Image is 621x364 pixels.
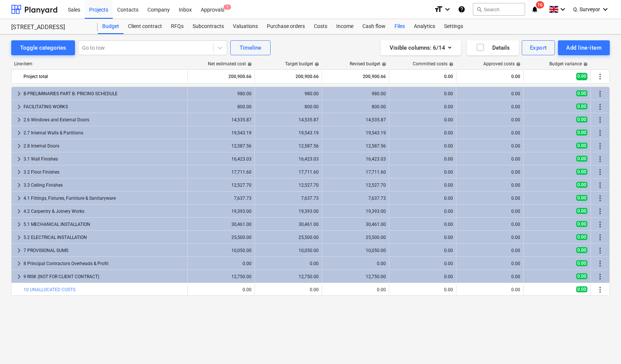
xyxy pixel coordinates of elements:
[459,261,520,266] div: 0.00
[15,246,24,255] span: keyboard_arrow_right
[258,104,319,109] div: 800.00
[325,209,386,214] div: 19,393.00
[573,6,600,12] span: Q. Surveyor
[325,235,386,240] div: 25,500.00
[24,258,184,270] div: 8 Principal Contractors Overheads & Profit
[459,183,520,188] div: 0.00
[191,222,252,227] div: 30,461.00
[258,156,319,162] div: 16,423.03
[358,19,390,34] a: Cash flow
[459,287,520,292] div: 0.00
[191,235,252,240] div: 25,500.00
[332,19,358,34] div: Income
[191,287,252,292] div: 0.00
[325,196,386,201] div: 7,637.73
[380,62,386,66] span: help
[24,218,184,230] div: 5.1 MECHANICAL INSTALLATION
[440,19,468,34] div: Settings
[392,117,453,122] div: 0.00
[24,245,184,256] div: 7 PROVISIONAL SUMS
[15,115,24,124] span: keyboard_arrow_right
[596,168,605,177] span: More actions
[258,91,319,96] div: 980.00
[258,248,319,253] div: 10,050.00
[459,169,520,175] div: 0.00
[325,130,386,136] div: 19,543.19
[459,71,520,83] div: 0.00
[596,285,605,294] span: More actions
[15,207,24,216] span: keyboard_arrow_right
[24,101,184,113] div: FACILITATING WORKS
[459,222,520,227] div: 0.00
[15,128,24,137] span: keyboard_arrow_right
[582,62,588,66] span: help
[24,192,184,204] div: 4.1 Fittings, Fixtures, Furniture & Sanitaryware
[596,102,605,111] span: More actions
[576,103,587,109] span: 0.00
[392,91,453,96] div: 0.00
[596,141,605,150] span: More actions
[392,261,453,266] div: 0.00
[258,222,319,227] div: 30,461.00
[467,40,519,55] button: Details
[15,259,24,268] span: keyboard_arrow_right
[459,104,520,109] div: 0.00
[258,130,319,136] div: 19,543.19
[24,71,184,83] div: Project total
[325,222,386,227] div: 30,461.00
[191,91,252,96] div: 980.00
[576,130,587,136] span: 0.00
[11,40,75,55] button: Toggle categories
[409,19,440,34] div: Analytics
[566,43,602,53] div: Add line-item
[447,62,453,66] span: help
[166,19,188,34] div: RFQs
[208,61,252,66] div: Net estimated cost
[596,72,605,81] span: More actions
[24,271,184,283] div: 9 RISK (NOT FOR CLIENT CONTRACT)
[576,247,587,253] span: 0.00
[11,24,89,31] div: [STREET_ADDRESS]
[24,153,184,165] div: 3.1 Wall Finishes
[228,19,262,34] a: Valuations
[392,274,453,279] div: 0.00
[576,286,587,292] span: 0.00
[392,196,453,201] div: 0.00
[124,19,166,34] a: Client contract
[596,259,605,268] span: More actions
[576,143,587,149] span: 0.00
[262,19,309,34] a: Purchase orders
[191,156,252,162] div: 16,423.03
[459,156,520,162] div: 0.00
[576,195,587,201] span: 0.00
[24,205,184,217] div: 4.2 Carpentry & Joinery Works
[530,43,547,53] div: Export
[313,62,319,66] span: help
[576,156,587,162] span: 0.00
[325,156,386,162] div: 16,423.03
[188,19,228,34] a: Subcontracts
[24,166,184,178] div: 3.2 Floor Finishes
[459,196,520,201] div: 0.00
[483,61,521,66] div: Approved costs
[576,90,587,96] span: 0.00
[381,40,461,55] button: Visible columns:6/14
[459,143,520,149] div: 0.00
[309,19,332,34] a: Costs
[459,117,520,122] div: 0.00
[576,208,587,214] span: 0.00
[258,196,319,201] div: 7,637.73
[390,43,452,53] div: Visible columns : 6/14
[392,287,453,292] div: 0.00
[15,194,24,203] span: keyboard_arrow_right
[325,143,386,149] div: 12,587.56
[392,156,453,162] div: 0.00
[596,272,605,281] span: More actions
[191,196,252,201] div: 7,637.73
[191,130,252,136] div: 19,543.19
[390,19,409,34] a: Files
[596,246,605,255] span: More actions
[434,5,443,14] i: format_size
